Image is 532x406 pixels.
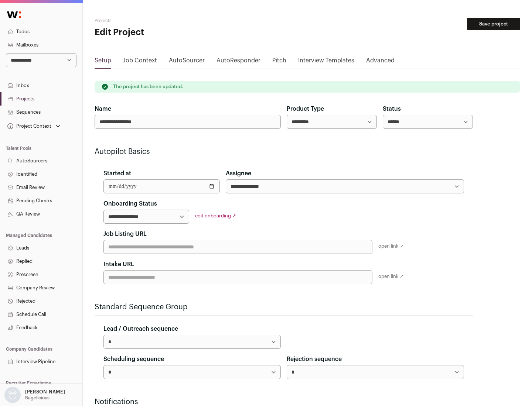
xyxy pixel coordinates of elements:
a: edit onboarding ↗ [195,213,236,218]
label: Status [383,104,401,113]
p: [PERSON_NAME] [25,389,65,395]
h2: Standard Sequence Group [95,302,473,312]
button: Open dropdown [6,121,62,131]
button: Open dropdown [3,387,66,403]
label: Intake URL [103,260,134,269]
a: AutoSourcer [169,56,205,68]
label: Started at [103,169,131,178]
img: Wellfound [3,7,25,22]
h2: Projects [95,18,236,24]
img: nopic.png [4,387,21,403]
label: Job Listing URL [103,230,147,238]
label: Rejection sequence [287,355,342,364]
p: The project has been updated. [113,84,183,90]
button: Save project [467,18,520,30]
a: Interview Templates [298,56,354,68]
label: Lead / Outreach sequence [103,324,178,333]
h2: Autopilot Basics [95,147,473,157]
h1: Edit Project [95,27,236,38]
label: Product Type [287,104,324,113]
div: Project Context [6,123,51,129]
label: Scheduling sequence [103,355,164,364]
a: AutoResponder [216,56,260,68]
a: Setup [95,56,111,68]
a: Job Context [123,56,157,68]
p: Bagelicious [25,395,50,401]
a: Advanced [366,56,395,68]
a: Pitch [272,56,286,68]
label: Name [95,104,111,113]
label: Assignee [226,169,251,178]
label: Onboarding Status [103,199,157,208]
